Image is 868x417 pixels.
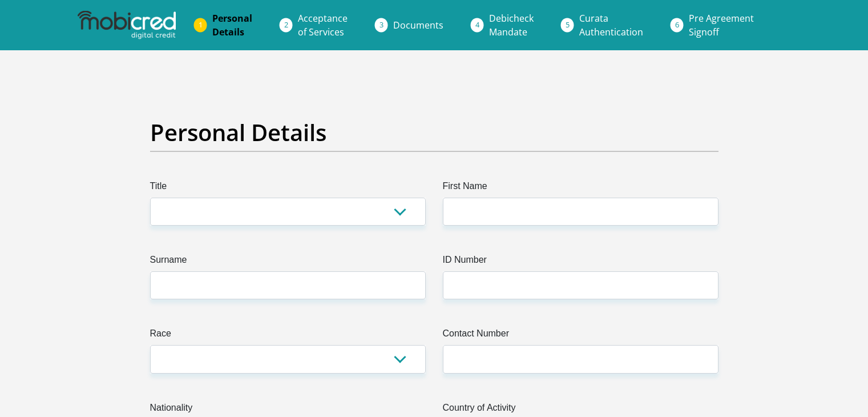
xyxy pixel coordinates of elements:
[689,12,754,38] span: Pre Agreement Signoff
[212,12,252,38] span: Personal Details
[570,7,652,43] a: CurataAuthentication
[289,7,357,43] a: Acceptanceof Services
[443,198,718,226] input: First Name
[393,19,443,31] span: Documents
[150,271,426,299] input: Surname
[443,253,718,271] label: ID Number
[203,7,261,43] a: PersonalDetails
[150,179,426,198] label: Title
[150,119,718,146] h2: Personal Details
[298,12,348,38] span: Acceptance of Services
[480,7,543,43] a: DebicheckMandate
[443,327,718,345] label: Contact Number
[443,271,718,299] input: ID Number
[78,11,176,39] img: mobicred logo
[150,253,426,271] label: Surname
[489,12,534,38] span: Debicheck Mandate
[579,12,643,38] span: Curata Authentication
[680,7,763,43] a: Pre AgreementSignoff
[443,345,718,373] input: Contact Number
[384,14,453,37] a: Documents
[443,179,718,198] label: First Name
[150,327,426,345] label: Race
